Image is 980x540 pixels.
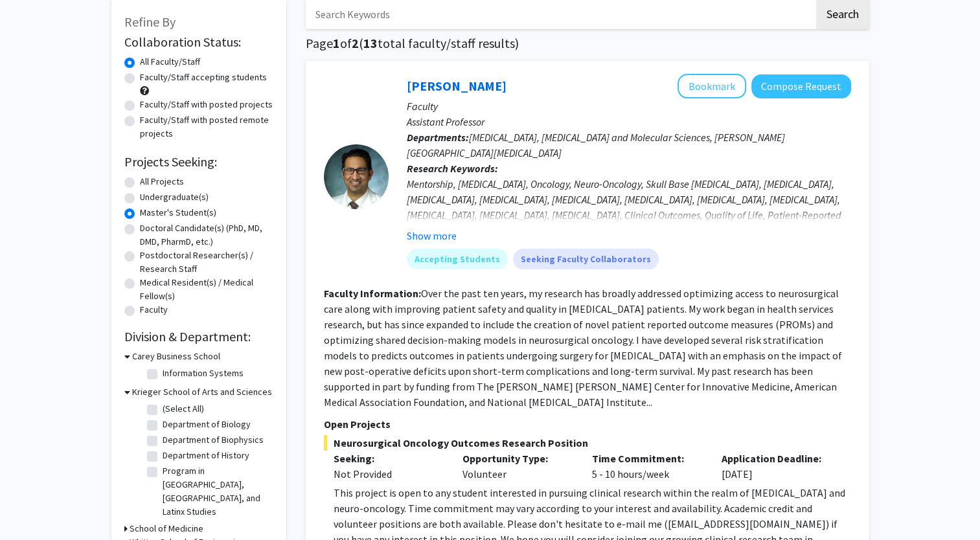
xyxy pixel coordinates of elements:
[124,14,176,30] span: Refine By
[363,35,378,51] span: 13
[140,221,273,249] label: Doctoral Candidate(s) (PhD, MD, DMD, PharmD, etc.)
[163,418,251,431] label: Department of Biology
[163,402,204,416] label: (Select All)
[140,190,209,204] label: Undergraduate(s)
[132,350,220,363] h3: Carey Business School
[124,34,273,50] h2: Collaboration Status:
[140,55,200,69] label: All Faculty/Staff
[163,449,249,462] label: Department of History
[751,74,851,98] button: Compose Request to Raj Mukherjee
[407,78,507,94] a: [PERSON_NAME]
[453,451,582,482] div: Volunteer
[140,113,273,141] label: Faculty/Staff with posted remote projects
[10,482,55,530] iframe: Chat
[678,74,746,98] button: Add Raj Mukherjee to Bookmarks
[462,451,573,466] p: Opportunity Type:
[124,329,273,344] h2: Division & Department:
[407,131,785,159] span: [MEDICAL_DATA], [MEDICAL_DATA] and Molecular Sciences, [PERSON_NAME][GEOGRAPHIC_DATA][MEDICAL_DATA]
[324,435,851,451] span: Neurosurgical Oncology Outcomes Research Position
[130,522,203,535] h3: School of Medicine
[334,466,444,482] div: Not Provided
[140,206,216,219] label: Master's Student(s)
[163,433,264,447] label: Department of Biophysics
[407,162,498,175] b: Research Keywords:
[324,416,851,432] p: Open Projects
[163,464,270,519] label: Program in [GEOGRAPHIC_DATA], [GEOGRAPHIC_DATA], and Latinx Studies
[334,451,444,466] p: Seeking:
[712,451,841,482] div: [DATE]
[407,131,469,144] b: Departments:
[132,385,272,399] h3: Krieger School of Arts and Sciences
[722,451,832,466] p: Application Deadline:
[140,175,184,188] label: All Projects
[140,71,267,84] label: Faculty/Staff accepting students
[140,276,273,303] label: Medical Resident(s) / Medical Fellow(s)
[582,451,712,482] div: 5 - 10 hours/week
[513,249,659,269] mat-chip: Seeking Faculty Collaborators
[352,35,359,51] span: 2
[140,303,168,317] label: Faculty
[407,249,508,269] mat-chip: Accepting Students
[333,35,340,51] span: 1
[324,287,421,300] b: Faculty Information:
[407,176,851,269] div: Mentorship, [MEDICAL_DATA], Oncology, Neuro-Oncology, Skull Base [MEDICAL_DATA], [MEDICAL_DATA], ...
[140,98,273,111] label: Faculty/Staff with posted projects
[407,114,851,129] p: Assistant Professor
[592,451,702,466] p: Time Commitment:
[407,98,851,114] p: Faculty
[306,36,869,51] h1: Page of ( total faculty/staff results)
[324,287,842,409] fg-read-more: Over the past ten years, my research has broadly addressed optimizing access to neurosurgical car...
[163,366,244,380] label: Information Systems
[140,249,273,276] label: Postdoctoral Researcher(s) / Research Staff
[124,154,273,170] h2: Projects Seeking:
[407,228,457,243] button: Show more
